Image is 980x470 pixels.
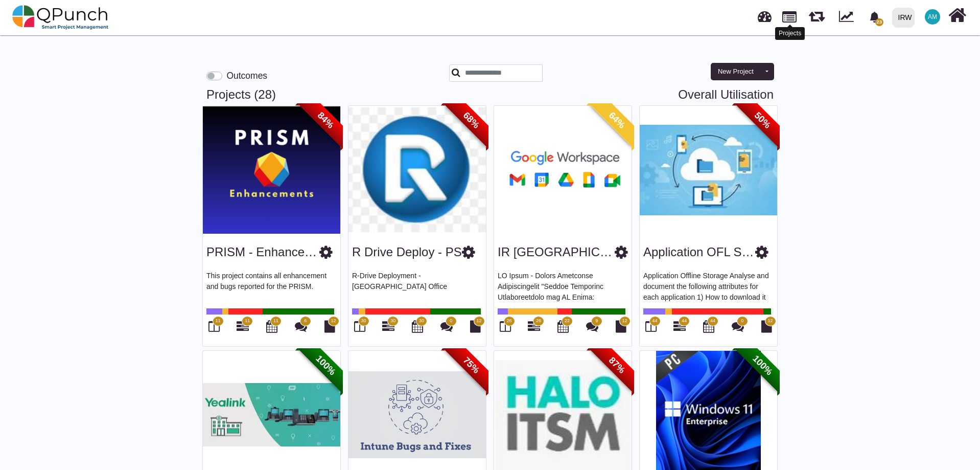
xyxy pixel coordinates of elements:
[919,1,946,33] a: AM
[443,92,500,149] span: 68%
[361,318,366,325] span: 30
[673,324,686,332] a: 44
[382,320,394,332] i: Gantt
[500,320,511,332] i: Board
[470,320,481,332] i: Document Library
[875,18,883,26] span: 23
[710,318,715,325] span: 44
[645,320,657,332] i: Board
[557,320,569,332] i: Calendar
[443,337,500,394] span: 75%
[450,318,452,325] span: 0
[273,318,278,325] span: 11
[226,69,267,82] label: Outcomes
[206,271,337,301] p: This project contains all enhancement and bugs reported for the PRISM.
[324,320,335,332] i: Document Library
[304,318,307,325] span: 6
[866,8,883,26] div: Notification
[352,245,462,259] a: R Drive Deploy - PS
[331,318,336,325] span: 12
[734,92,791,149] span: 50%
[673,320,686,332] i: Gantt
[732,320,744,332] i: Punch Discussions
[206,87,774,102] h3: Projects (28)
[869,12,880,23] svg: bell fill
[498,245,711,259] a: IR [GEOGRAPHIC_DATA] Google WSI
[888,1,919,34] a: IRW
[440,320,453,332] i: Punch Discussions
[565,318,570,325] span: 22
[476,318,481,325] span: 12
[678,87,774,102] a: Overall Utilisation
[711,63,761,80] button: New Project
[863,1,888,33] a: bell fill23
[652,318,657,325] span: 44
[616,320,626,332] i: Document Library
[12,2,109,33] img: qpunch-sp.fa6292f.png
[775,27,805,40] div: Projects
[741,318,743,325] span: 0
[390,318,395,325] span: 30
[643,271,774,301] p: Application Offline Storage Analyse and document the following attributes for each application 1)...
[589,337,645,394] span: 87%
[809,5,825,22] span: Releases
[595,318,598,325] span: 9
[208,320,220,332] i: Board
[528,320,540,332] i: Gantt
[266,320,277,332] i: Calendar
[498,245,615,260] h3: IR Sudan Google WSI
[419,318,424,325] span: 30
[703,320,714,332] i: Calendar
[682,318,687,325] span: 44
[928,14,937,20] span: AM
[352,245,462,260] h3: R Drive Deploy - PS
[925,9,940,25] span: Asad Malik
[528,324,540,332] a: 26
[215,318,220,325] span: 11
[734,337,791,394] span: 100%
[898,9,912,27] div: IRW
[352,271,482,301] p: R-Drive Deployment - [GEOGRAPHIC_DATA] Office
[622,318,627,325] span: 12
[767,318,773,325] span: 12
[506,318,511,325] span: 26
[761,320,772,332] i: Document Library
[297,337,354,394] span: 100%
[834,1,863,34] div: Dynamic Report
[206,245,319,260] h3: PRISM - Enhancements
[382,324,394,332] a: 30
[758,6,772,21] span: Dashboard
[536,318,541,325] span: 26
[643,245,767,259] a: Application OFL STRG
[498,271,628,301] p: LO Ipsum - Dolors Ametconse Adipiscingelit "Seddoe Temporinc Utlaboreetdolo mag AL Enima: Minimve...
[589,92,645,149] span: 64%
[297,92,354,149] span: 84%
[206,245,338,259] a: PRISM - Enhancements
[245,318,250,325] span: 11
[643,245,755,260] h3: Application OFL STRG
[237,324,249,332] a: 11
[586,320,598,332] i: Punch Discussions
[948,6,966,25] i: Home
[237,320,249,332] i: Gantt
[354,320,365,332] i: Board
[412,320,423,332] i: Calendar
[295,320,307,332] i: Punch Discussions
